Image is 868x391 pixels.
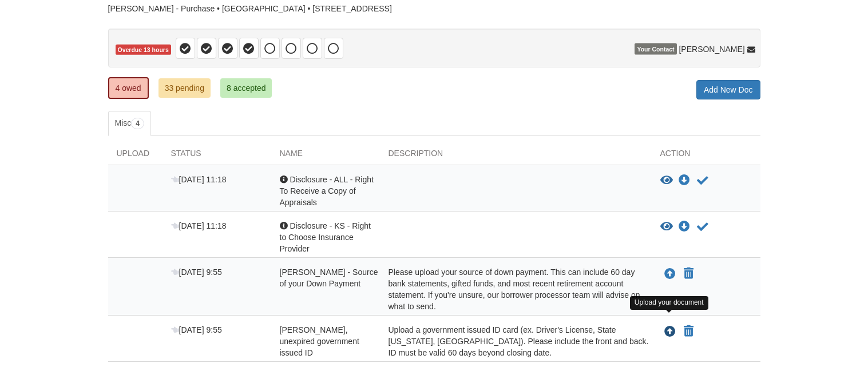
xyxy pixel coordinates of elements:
[630,296,708,309] div: Upload your document
[171,268,222,277] span: [DATE] 9:55
[696,220,710,234] button: Acknowledge receipt of document
[635,43,676,55] span: Your Contact
[380,147,652,165] div: Description
[108,147,162,165] div: Upload
[660,175,673,186] button: View Disclosure - ALL - Right To Receive a Copy of Appraisals
[280,325,359,357] span: [PERSON_NAME], unexpired government issued ID
[271,147,380,165] div: Name
[663,266,677,281] button: Upload Manuel Madrigal - Source of your Down Payment
[679,43,744,55] span: [PERSON_NAME]
[696,174,710,187] button: Acknowledge receipt of document
[660,221,673,233] button: View Disclosure - KS - Right to Choose Insurance Provider
[380,266,652,312] div: Please upload your source of down payment. This can include 60 day bank statements, gifted funds,...
[652,147,760,165] div: Action
[280,268,378,288] span: [PERSON_NAME] - Source of your Down Payment
[696,80,760,99] a: Add New Doc
[108,4,760,14] div: [PERSON_NAME] - Purchase • [GEOGRAPHIC_DATA] • [STREET_ADDRESS]
[683,267,695,281] button: Declare Manuel Madrigal - Source of your Down Payment not applicable
[116,45,171,55] span: Overdue 13 hours
[280,221,371,253] span: Disclosure - KS - Right to Choose Insurance Provider
[220,78,272,98] a: 8 accepted
[162,147,271,165] div: Status
[108,111,151,136] a: Misc
[663,324,677,339] button: Upload Manuel Madrigal - Valid, unexpired government issued ID
[158,78,211,98] a: 33 pending
[108,77,149,99] a: 4 owed
[683,325,695,338] button: Declare Manuel Madrigal - Valid, unexpired government issued ID not applicable
[679,222,690,232] a: Download Disclosure - KS - Right to Choose Insurance Provider
[171,175,227,184] span: [DATE] 11:18
[131,118,144,129] span: 4
[171,221,227,230] span: [DATE] 11:18
[171,325,222,334] span: [DATE] 9:55
[679,176,690,185] a: Download Disclosure - ALL - Right To Receive a Copy of Appraisals
[380,324,652,358] div: Upload a government issued ID card (ex. Driver's License, State [US_STATE], [GEOGRAPHIC_DATA]). P...
[280,175,374,207] span: Disclosure - ALL - Right To Receive a Copy of Appraisals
